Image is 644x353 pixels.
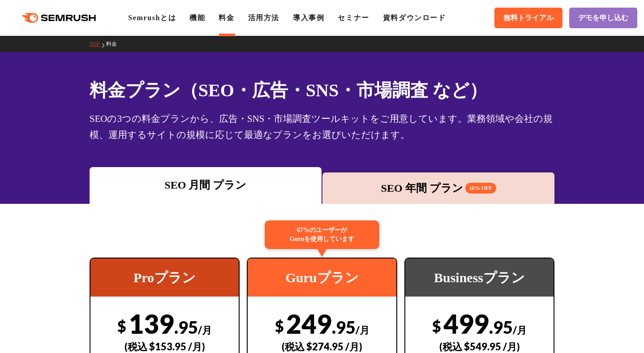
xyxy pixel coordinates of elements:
[265,220,379,249] div: 67%のユーザーが Guruを使用しています
[90,41,106,47] a: TOP
[90,111,555,143] div: SEOの3つの料金プランから、広告・SNS・市場調査ツールキットをご用意しています。業務領域や会社の規模、運用するサイトの規模に応じて最適なプランをお選びいただけます。
[383,14,446,22] a: 資料ダウンロード
[117,317,126,335] span: $
[338,14,369,22] a: セミナー
[198,324,212,336] span: /月
[106,41,124,47] a: 料金
[569,8,637,28] a: デモを申し込む
[90,258,239,297] div: Proプラン
[494,8,562,28] a: 無料トライアル
[503,13,554,23] span: 無料トライアル
[248,14,279,22] a: 活用方法
[275,317,284,335] span: $
[489,317,513,337] span: .95
[128,14,176,22] a: Semrushとは
[405,258,554,297] div: Businessプラン
[332,317,356,337] span: .95
[578,13,628,23] span: デモを申し込む
[94,177,317,193] div: SEO 月間 プラン
[293,14,324,22] a: 導入事例
[90,77,555,103] h1: 料金プラン（SEO・広告・SNS・市場調査 など）
[356,324,369,336] span: /月
[189,14,205,22] a: 機能
[465,183,496,194] span: 16% OFF
[248,258,396,297] div: Guruプラン
[513,324,527,336] span: /月
[432,317,441,335] span: $
[219,14,234,22] a: 料金
[327,180,550,196] div: SEO 年間 プラン
[174,317,198,337] span: .95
